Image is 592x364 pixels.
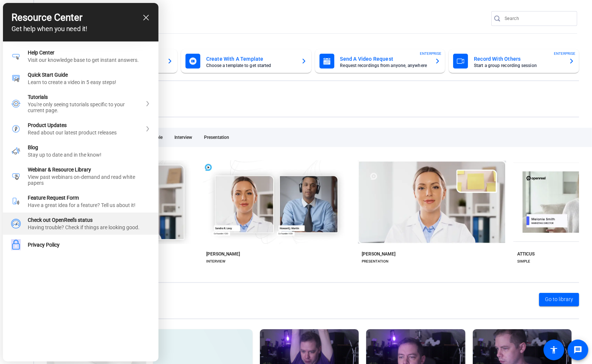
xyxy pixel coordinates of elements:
[28,195,150,201] div: Feature Request Form
[28,242,150,248] div: Privacy Policy
[11,51,21,61] img: module icon
[3,235,158,255] div: Privacy Policy
[28,101,142,113] div: You're only seeing tutorials specific to your current page.
[28,130,142,136] div: Read about our latest product releases
[11,197,21,206] img: module icon
[12,25,150,33] h4: Get help when you need it!
[28,94,142,100] div: Tutorials
[28,167,150,173] div: Webinar & Resource Library
[28,122,142,128] div: Product Updates
[28,224,150,230] div: Having trouble? Check if things are looking good.
[28,152,150,158] div: Stay up to date and in the know!
[28,50,150,56] div: Help Center
[3,190,158,213] div: Feature Request Form
[28,79,150,85] div: Learn to create a video in 5 easy steps!
[11,124,21,134] img: module icon
[3,162,158,190] div: Webinar & Resource Library
[3,118,158,140] div: Product Updates
[3,67,158,90] div: Quick Start Guide
[3,41,158,255] div: Resource center home modules
[143,14,150,21] div: close resource center
[28,217,150,223] div: Check out OpenReel's status
[3,140,158,162] div: Blog
[28,57,150,63] div: Visit our knowledge base to get instant answers.
[28,144,150,150] div: Blog
[11,171,21,181] img: module icon
[11,73,21,83] img: module icon
[3,45,158,67] div: Help Center
[3,41,158,255] div: entering resource center home
[28,72,150,78] div: Quick Start Guide
[3,90,158,118] div: Tutorials
[3,213,158,235] div: Check out OpenReel's status
[11,99,21,108] img: module icon
[146,101,150,106] svg: expand
[28,202,150,208] div: Have a great idea for a feature? Tell us about it!
[146,126,150,131] svg: expand
[11,239,21,251] img: module icon
[11,146,21,156] img: module icon
[28,174,150,186] div: View past webinars on-demand and read white papers
[11,219,21,228] img: module icon
[12,12,150,23] h3: Resource Center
